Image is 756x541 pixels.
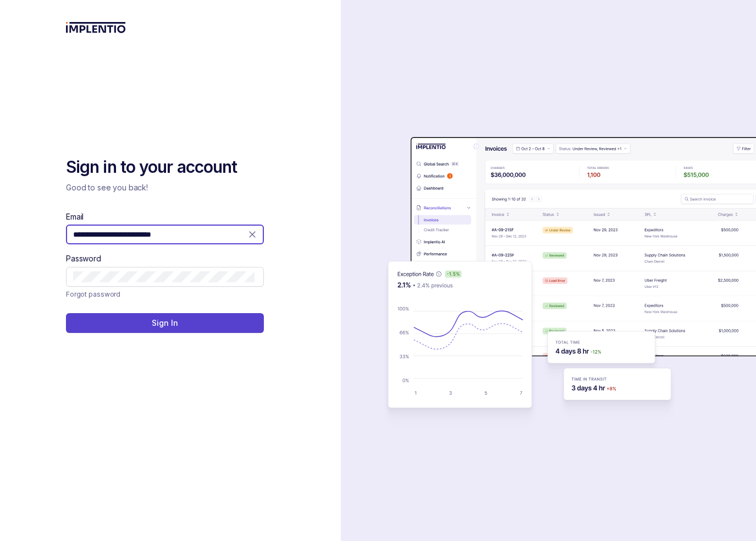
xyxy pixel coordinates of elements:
[66,211,84,222] label: Email
[66,313,264,333] button: Sign In
[66,22,126,33] img: logo
[66,289,120,300] a: Link Forgot password
[66,253,101,264] label: Password
[66,182,264,193] p: Good to see you back!
[66,156,264,178] h2: Sign in to your account
[152,318,178,329] p: Sign In
[66,289,120,300] p: Forgot password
